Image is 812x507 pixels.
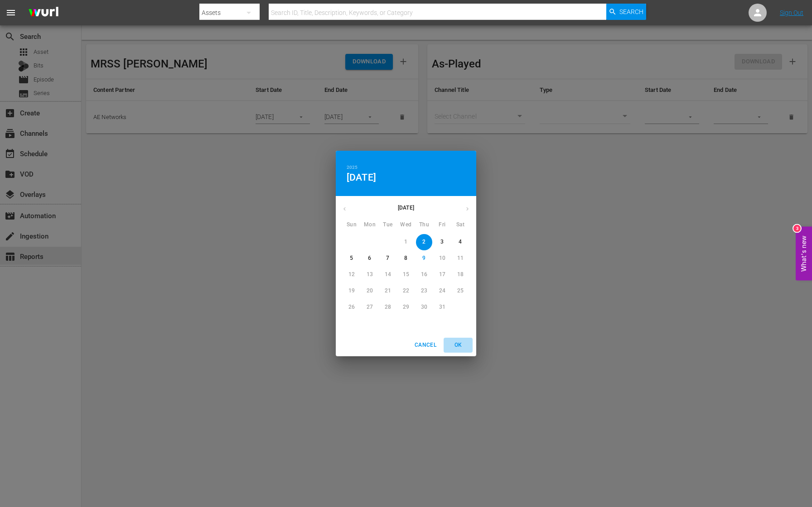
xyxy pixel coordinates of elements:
div: 3 [793,225,801,232]
button: 9 [416,250,432,267]
p: 8 [404,254,407,262]
span: Fri [434,220,450,230]
button: 3 [434,234,450,250]
span: Mon [362,220,378,230]
p: 2 [422,238,425,246]
span: Sun [343,220,360,230]
p: 4 [459,238,462,246]
p: 3 [440,238,444,246]
span: Wed [398,220,414,230]
span: menu [5,7,16,18]
span: Search [619,4,643,20]
span: Tue [380,220,396,230]
button: Open Feedback Widget [796,227,812,281]
button: 7 [380,250,396,267]
button: Cancel [411,338,440,353]
p: 5 [350,254,353,262]
p: 7 [386,254,389,262]
button: 2 [416,234,432,250]
span: Thu [416,220,432,230]
button: 5 [343,250,360,267]
button: 6 [362,250,378,267]
span: OK [447,340,469,350]
button: 4 [452,234,469,250]
button: OK [444,338,473,353]
span: Sat [452,220,469,230]
img: ans4CAIJ8jUAAAAAAAAAAAAAAAAAAAAAAAAgQb4GAAAAAAAAAAAAAAAAAAAAAAAAJMjXAAAAAAAAAAAAAAAAAAAAAAAAgAT5G... [22,2,65,24]
a: Sign Out [780,9,803,16]
span: Cancel [415,340,436,350]
button: [DATE] [347,172,376,183]
p: 9 [422,254,425,262]
p: 6 [368,254,371,262]
p: [DATE] [353,204,459,212]
button: 2025 [347,163,358,172]
button: 8 [398,250,414,267]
